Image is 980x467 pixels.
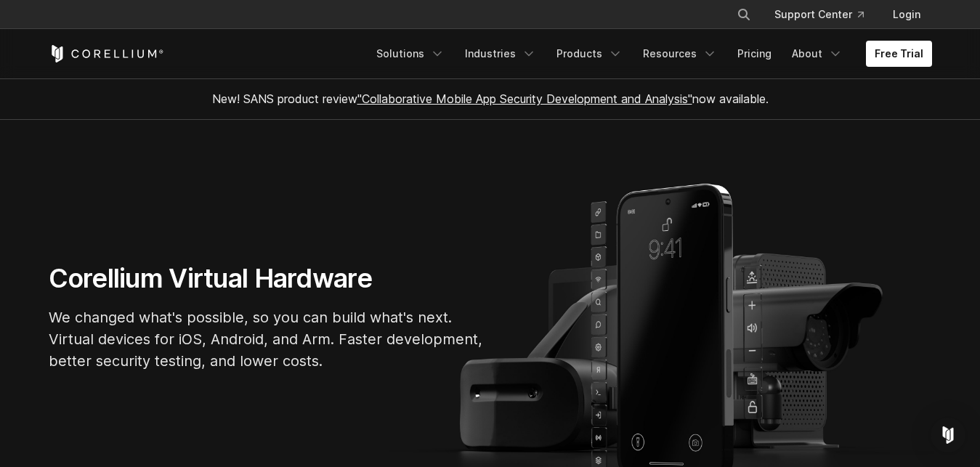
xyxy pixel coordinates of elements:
[357,92,692,106] a: "Collaborative Mobile App Security Development and Analysis"
[763,1,875,28] a: Support Center
[368,41,453,67] a: Solutions
[456,41,545,67] a: Industries
[548,41,631,67] a: Products
[729,41,780,67] a: Pricing
[212,92,769,106] span: New! SANS product review now available.
[634,41,726,67] a: Resources
[368,41,932,67] div: Navigation Menu
[866,41,932,67] a: Free Trial
[49,262,485,295] h1: Corellium Virtual Hardware
[783,41,851,67] a: About
[49,45,164,62] a: Corellium Home
[49,306,485,372] p: We changed what's possible, so you can build what's next. Virtual devices for iOS, Android, and A...
[731,1,757,28] button: Search
[881,1,932,28] a: Login
[931,418,965,452] div: Open Intercom Messenger
[719,1,932,28] div: Navigation Menu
